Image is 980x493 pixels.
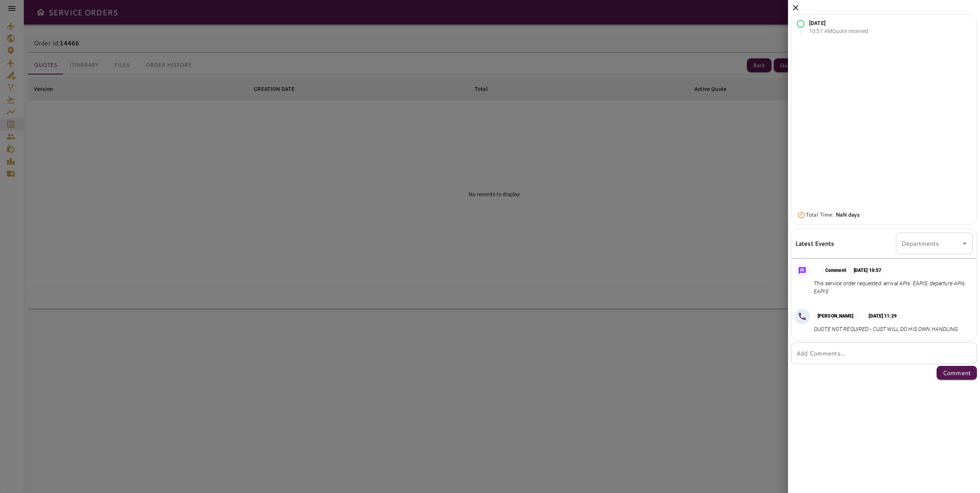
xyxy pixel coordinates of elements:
[797,265,808,276] img: Message Icon
[814,280,970,296] p: This service order requested: arrival APIs: EAPIS, departure APIs: EAPIS
[809,27,868,35] p: 10:57 AM Quote received
[943,368,971,377] p: Comment
[806,211,860,219] p: Total Time:
[850,267,885,274] p: [DATE] 10:57
[814,325,958,333] p: QUOTE NOT REQUIRED - CUST WILL DO HIS OWN HANDLING
[865,313,900,319] p: [DATE] 11:29
[821,267,850,274] p: Comment
[797,211,806,219] img: Timer Icon
[937,366,977,380] button: Comment
[814,313,857,319] p: [PERSON_NAME]
[959,238,970,249] button: Open
[809,19,868,27] p: [DATE]
[795,238,834,248] h6: Latest Events
[836,211,860,218] b: NaN days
